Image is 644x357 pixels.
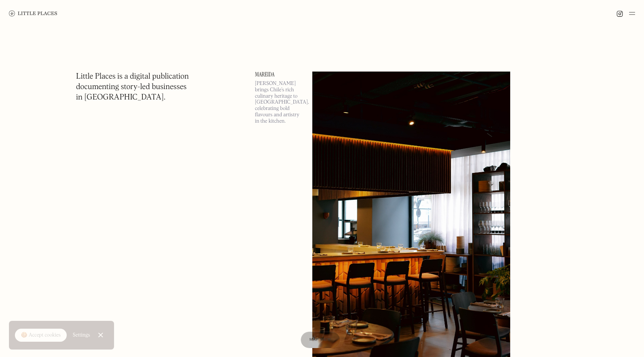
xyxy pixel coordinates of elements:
[21,332,61,339] div: 🍪 Accept cookies
[93,328,108,342] a: Close Cookie Popup
[312,72,510,357] img: Mareida
[76,72,189,103] h1: Little Places is a digital publication documenting story-led businesses in [GEOGRAPHIC_DATA].
[73,332,90,338] div: Settings
[73,327,90,344] a: Settings
[310,338,331,342] span: Map view
[301,332,340,348] a: Map view
[255,80,303,124] p: [PERSON_NAME] brings Chile’s rich culinary heritage to [GEOGRAPHIC_DATA], celebrating bold flavou...
[255,72,303,78] a: Mareida
[15,329,67,342] a: 🍪 Accept cookies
